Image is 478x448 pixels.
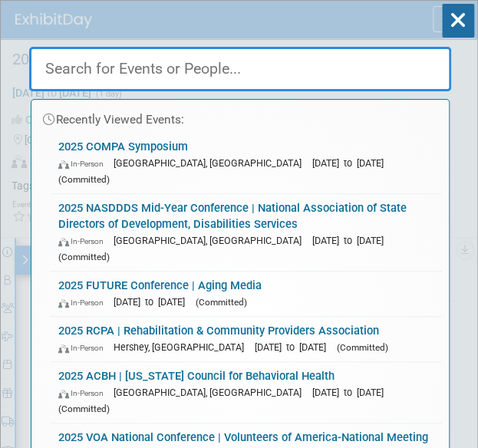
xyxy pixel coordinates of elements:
a: 2025 ACBH | [US_STATE] Council for Behavioral Health In-Person [GEOGRAPHIC_DATA], [GEOGRAPHIC_DAT... [51,362,441,423]
a: 2025 RCPA | Rehabilitation & Community Providers Association In-Person Hershey, [GEOGRAPHIC_DATA]... [51,317,441,361]
span: In-Person [58,388,110,398]
span: In-Person [58,236,110,246]
span: [DATE] to [DATE] [114,296,193,308]
span: (Committed) [58,174,110,185]
span: (Committed) [58,404,110,414]
span: In-Person [58,159,110,169]
div: Recently Viewed Events: [39,100,441,133]
span: (Committed) [196,297,247,308]
a: 2025 FUTURE Conference | Aging Media In-Person [DATE] to [DATE] (Committed) [51,272,441,316]
a: 2025 COMPA Symposium In-Person [GEOGRAPHIC_DATA], [GEOGRAPHIC_DATA] [DATE] to [DATE] (Committed) [51,133,441,193]
input: Search for Events or People... [29,47,451,91]
span: [DATE] to [DATE] [312,235,391,246]
span: (Committed) [337,342,388,353]
span: In-Person [58,298,110,308]
span: In-Person [58,343,110,353]
span: [DATE] to [DATE] [312,157,391,169]
span: [GEOGRAPHIC_DATA], [GEOGRAPHIC_DATA] [114,387,309,398]
span: [GEOGRAPHIC_DATA], [GEOGRAPHIC_DATA] [114,157,309,169]
span: (Committed) [58,252,110,262]
span: [DATE] to [DATE] [255,341,334,353]
span: Hershey, [GEOGRAPHIC_DATA] [114,341,252,353]
span: [GEOGRAPHIC_DATA], [GEOGRAPHIC_DATA] [114,235,309,246]
a: 2025 NASDDDS Mid-Year Conference | National Association of State Directors of Development, Disabi... [51,194,441,271]
span: [DATE] to [DATE] [312,387,391,398]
